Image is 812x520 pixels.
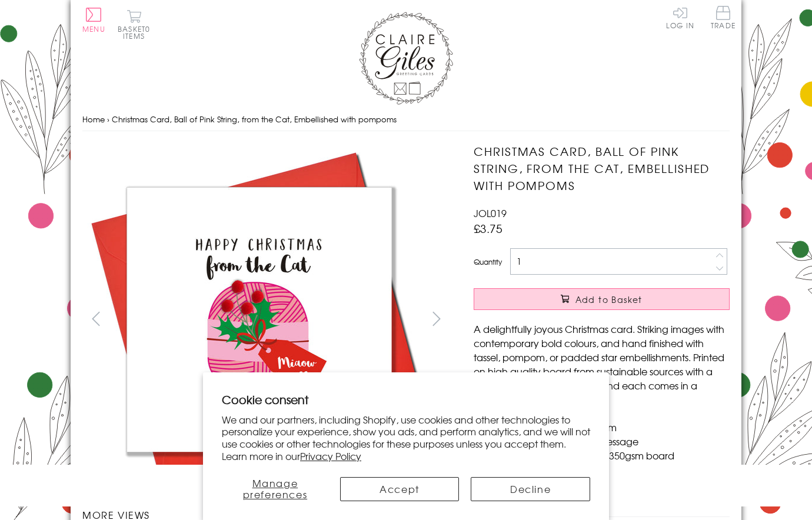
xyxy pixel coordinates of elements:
[474,143,730,194] h1: Christmas Card, Ball of Pink String, from the Cat, Embellished with pompoms
[340,477,460,501] button: Accept
[474,206,507,220] span: JOL019
[82,143,435,496] img: Christmas Card, Ball of Pink String, from the Cat, Embellished with pompoms
[711,6,736,29] span: Trade
[471,477,590,501] button: Decline
[450,143,803,496] img: Christmas Card, Ball of Pink String, from the Cat, Embellished with pompoms
[222,414,590,462] p: We and our partners, including Shopify, use cookies and other technologies to personalize your ex...
[82,305,109,332] button: prev
[474,256,502,267] label: Quantity
[575,294,643,305] span: Add to Basket
[82,108,730,132] nav: breadcrumbs
[666,6,694,29] a: Log In
[123,24,150,41] span: 0 items
[474,288,730,310] button: Add to Basket
[711,6,736,31] a: Trade
[118,9,150,39] button: Basket0 items
[82,8,105,32] button: Menu
[112,114,397,125] span: Christmas Card, Ball of Pink String, from the Cat, Embellished with pompoms
[243,476,308,501] span: Manage preferences
[424,305,450,332] button: next
[474,220,502,236] span: £3.75
[107,114,109,125] span: ›
[82,114,105,125] a: Home
[82,24,105,34] span: Menu
[222,477,328,501] button: Manage preferences
[359,12,453,105] img: Claire Giles Greetings Cards
[474,322,730,406] p: A delightfully joyous Christmas card. Striking images with contemporary bold colours, and hand fi...
[300,449,361,463] a: Privacy Policy
[222,391,590,408] h2: Cookie consent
